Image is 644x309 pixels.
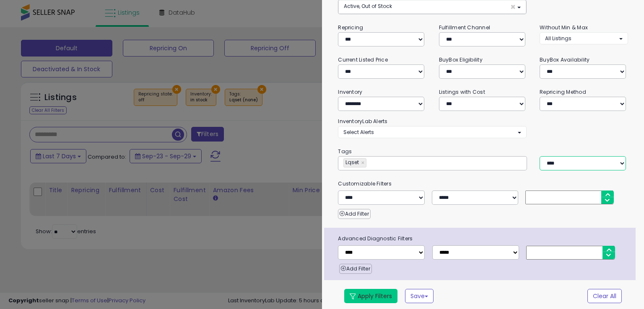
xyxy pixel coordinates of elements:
small: BuyBox Eligibility [439,56,483,63]
small: Inventory [338,88,362,95]
small: Current Listed Price [338,56,387,63]
span: Active, Out of Stock [344,3,392,10]
span: Advanced Diagnostic Filters [332,234,635,243]
small: Repricing [338,24,363,31]
small: InventoryLab Alerts [338,118,387,125]
button: Add Filter [338,209,370,219]
span: Lqset [344,159,359,166]
small: Customizable Filters [332,179,634,188]
button: Select Alerts [338,126,526,138]
button: All Listings [540,32,628,44]
button: Apply Filters [344,289,397,303]
small: BuyBox Availability [540,56,589,63]
button: Save [405,289,434,303]
small: Repricing Method [540,88,586,95]
button: Add Filter [339,264,371,274]
small: Fulfillment Channel [439,24,490,31]
small: Listings with Cost [439,88,485,95]
a: × [361,159,366,167]
span: Select Alerts [343,129,374,136]
small: Without Min & Max [540,24,588,31]
span: × [510,3,516,11]
span: All Listings [545,35,571,42]
button: Clear All [587,289,622,303]
small: Tags [332,147,634,156]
